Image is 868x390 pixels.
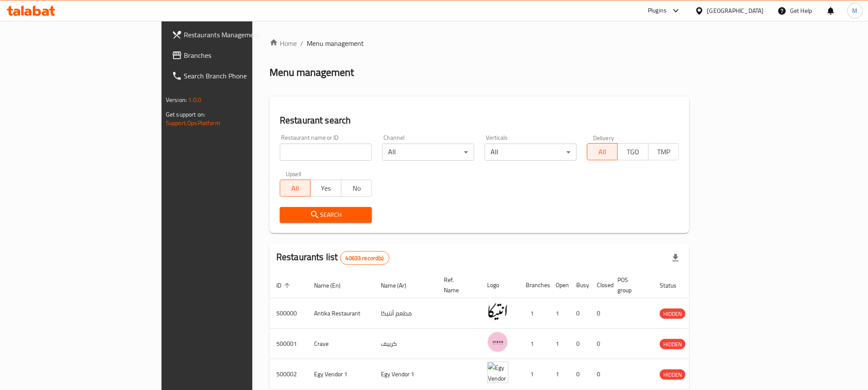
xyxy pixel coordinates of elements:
[166,117,220,129] a: Support.OpsPlatform
[280,207,372,223] button: Search
[660,309,685,319] div: HIDDEN
[314,280,352,291] span: Name (En)
[280,114,679,127] h2: Restaurant search
[165,66,306,86] a: Search Branch Phone
[165,45,306,66] a: Branches
[165,24,306,45] a: Restaurants Management
[269,38,689,48] nav: breadcrumb
[374,359,437,390] td: Egy Vendor 1
[660,370,685,380] span: HIDDEN
[280,144,372,161] input: Search for restaurant name or ID..
[314,182,338,195] span: Yes
[286,171,302,177] label: Upsell
[276,280,293,291] span: ID
[549,359,569,390] td: 1
[276,251,389,265] h2: Restaurants list
[284,182,307,195] span: All
[660,369,685,380] div: HIDDEN
[519,298,549,329] td: 1
[307,359,374,390] td: Egy Vendor 1
[340,251,389,265] div: Total records count
[280,180,311,197] button: All
[587,143,618,160] button: All
[487,331,509,353] img: Crave
[374,298,437,329] td: مطعم أنتيكا
[853,6,858,15] span: M
[665,248,686,268] div: Export file
[307,298,374,329] td: Antika Restaurant
[166,94,187,105] span: Version:
[590,272,611,298] th: Closed
[382,144,474,161] div: All
[549,298,569,329] td: 1
[341,180,372,197] button: No
[707,6,764,15] div: [GEOGRAPHIC_DATA]
[621,146,645,158] span: TGO
[444,275,470,295] span: Ref. Name
[487,301,509,322] img: Antika Restaurant
[660,339,685,349] div: HIDDEN
[590,329,611,359] td: 0
[485,144,577,161] div: All
[549,272,569,298] th: Open
[660,280,688,291] span: Status
[652,146,676,158] span: TMP
[480,272,519,298] th: Logo
[660,309,685,319] span: HIDDEN
[188,94,201,105] span: 1.0.0
[519,359,549,390] td: 1
[519,329,549,359] td: 1
[590,298,611,329] td: 0
[569,359,590,390] td: 0
[591,146,614,158] span: All
[310,180,341,197] button: Yes
[648,143,679,160] button: TMP
[184,30,299,40] span: Restaurants Management
[590,359,611,390] td: 0
[184,50,299,60] span: Branches
[569,272,590,298] th: Busy
[307,329,374,359] td: Crave
[341,254,389,262] span: 40633 record(s)
[307,38,364,48] span: Menu management
[487,362,509,383] img: Egy Vendor 1
[381,280,417,291] span: Name (Ar)
[569,298,590,329] td: 0
[184,71,299,81] span: Search Branch Phone
[345,182,368,195] span: No
[617,275,643,295] span: POS group
[287,210,365,220] span: Search
[660,339,685,349] span: HIDDEN
[617,143,648,160] button: TGO
[593,135,614,141] label: Delivery
[269,66,354,79] h2: Menu management
[549,329,569,359] td: 1
[166,109,205,120] span: Get support on:
[569,329,590,359] td: 0
[648,6,667,16] div: Plugins
[374,329,437,359] td: كرييف
[519,272,549,298] th: Branches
